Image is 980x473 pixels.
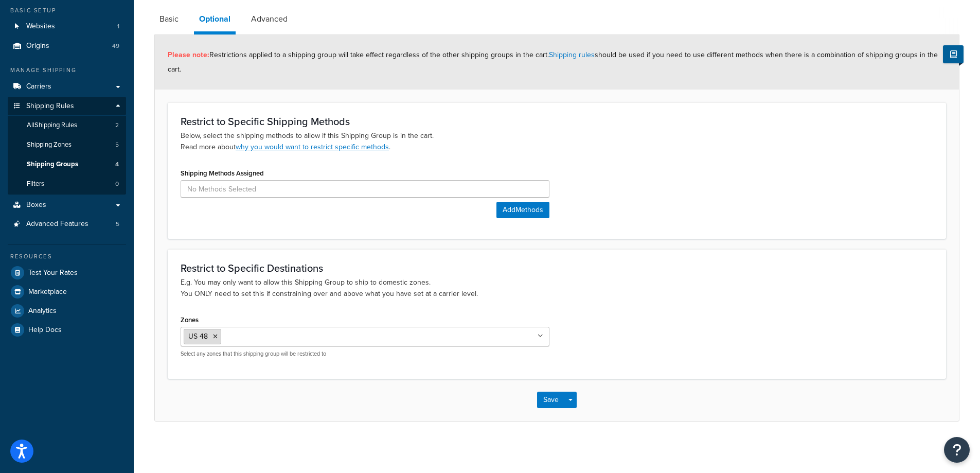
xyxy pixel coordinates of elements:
[27,141,72,149] span: Shipping Zones
[8,37,126,56] a: Origins49
[8,77,126,96] a: Carriers
[115,160,119,169] span: 4
[8,97,126,116] a: Shipping Rules
[8,17,126,36] li: Websites
[116,220,119,229] span: 5
[8,6,126,15] div: Basic Setup
[8,174,126,194] a: Filters0
[26,102,74,111] span: Shipping Rules
[8,215,126,234] li: Advanced Features
[8,252,126,261] div: Resources
[154,7,184,31] a: Basic
[26,42,49,50] span: Origins
[8,37,126,56] li: Origins
[944,437,970,463] button: Open Resource Center
[168,49,209,60] strong: Please note:
[181,169,264,177] label: Shipping Methods Assigned
[181,262,933,274] h3: Restrict to Specific Destinations
[27,180,44,188] span: Filters
[8,66,126,75] div: Manage Shipping
[8,135,126,154] li: Shipping Zones
[26,22,55,31] span: Websites
[943,45,964,63] button: Show Help Docs
[8,155,126,174] a: Shipping Groups4
[496,202,549,218] button: AddMethods
[8,174,126,194] li: Filters
[8,155,126,174] li: Shipping Groups
[115,180,119,188] span: 0
[181,277,933,300] p: E.g. You may only want to allow this Shipping Group to ship to domestic zones. You ONLY need to s...
[8,215,126,234] a: Advanced Features5
[112,42,119,50] span: 49
[28,269,78,277] span: Test Your Rates
[115,121,119,130] span: 2
[8,116,126,135] a: AllShipping Rules2
[246,7,293,31] a: Advanced
[8,17,126,36] a: Websites1
[8,321,126,339] a: Help Docs
[27,121,77,130] span: All Shipping Rules
[181,316,199,324] label: Zones
[168,49,938,75] span: Restrictions applied to a shipping group will take effect regardless of the other shipping groups...
[117,22,119,31] span: 1
[194,7,236,34] a: Optional
[181,350,549,358] p: Select any zones that this shipping group will be restricted to
[188,331,208,342] span: US 48
[28,288,67,296] span: Marketplace
[26,201,46,209] span: Boxes
[8,264,126,282] a: Test Your Rates
[8,135,126,154] a: Shipping Zones5
[537,392,565,408] button: Save
[8,283,126,301] a: Marketplace
[181,180,549,198] input: No Methods Selected
[8,196,126,215] a: Boxes
[26,82,51,91] span: Carriers
[181,116,933,127] h3: Restrict to Specific Shipping Methods
[181,130,933,153] p: Below, select the shipping methods to allow if this Shipping Group is in the cart. Read more about .
[115,141,119,149] span: 5
[28,307,57,316] span: Analytics
[8,97,126,195] li: Shipping Rules
[26,220,88,229] span: Advanced Features
[8,302,126,320] a: Analytics
[27,160,78,169] span: Shipping Groups
[28,326,62,335] span: Help Docs
[236,142,389,152] a: why you would want to restrict specific methods
[549,49,595,60] a: Shipping rules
